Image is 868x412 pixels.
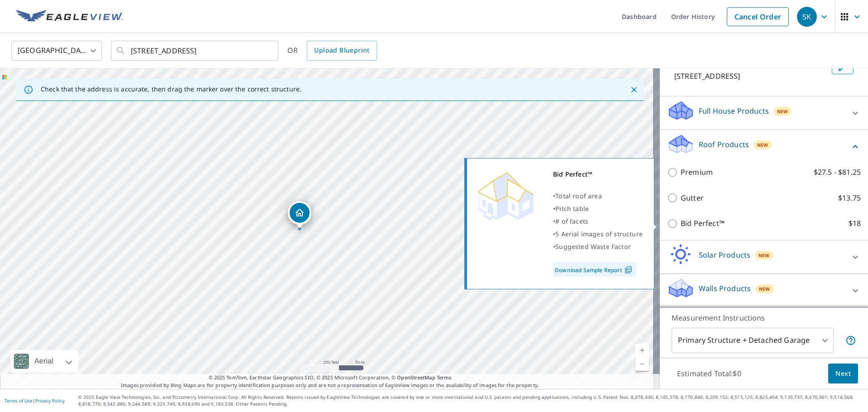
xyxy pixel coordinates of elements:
p: Walls Products [699,283,751,294]
p: Check that the address is accurate, then drag the marker over the correct structure. [41,85,301,93]
img: EV Logo [16,10,123,24]
span: 5 Aerial images of structure [555,230,643,238]
div: Solar ProductsNew [667,244,861,270]
div: • [553,215,643,228]
a: Terms [437,374,452,381]
a: Download Sample Report [553,262,636,277]
span: Upload Blueprint [314,45,369,56]
div: Dropped pin, building 1, Residential property, 348 Cypress Hill Dr Pittsburgh, PA 15235 [288,201,311,229]
div: Aerial [32,350,56,373]
span: New [777,108,788,115]
div: Primary Structure + Detached Garage [672,328,834,353]
a: Current Level 17, Zoom Out [635,357,649,371]
div: • [553,228,643,240]
a: Cancel Order [727,7,789,26]
div: Full House ProductsNew [667,100,861,126]
p: Measurement Instructions [672,312,856,323]
a: OpenStreetMap [397,374,435,381]
div: Aerial [11,350,78,373]
a: Privacy Policy [35,398,65,404]
p: | [5,398,65,403]
p: $18 [849,218,861,229]
div: • [553,202,643,215]
a: Current Level 17, Zoom In [635,344,649,357]
span: # of facets [555,217,588,225]
div: OR [287,41,377,61]
div: [GEOGRAPHIC_DATA] [11,38,102,63]
p: Premium [681,167,713,178]
p: Full House Products [699,105,769,116]
p: © 2025 Eagle View Technologies, Inc. and Pictometry International Corp. All Rights Reserved. Repo... [78,394,863,407]
span: © 2025 TomTom, Earthstar Geographics SIO, © 2025 Microsoft Corporation, © [209,374,452,382]
span: New [759,285,770,292]
img: Pdf Icon [622,266,634,274]
p: $27.5 - $81.25 [814,167,861,178]
p: [STREET_ADDRESS] [674,71,828,81]
a: Terms of Use [5,398,33,404]
input: Search by address or latitude-longitude [131,38,260,63]
span: Pitch table [555,204,589,213]
span: Your report will include the primary structure and a detached garage if one exists. [845,335,856,346]
div: • [553,240,643,253]
div: Walls ProductsNew [667,278,861,303]
p: Estimated Total: $0 [670,364,749,383]
p: Bid Perfect™ [681,218,725,229]
a: Upload Blueprint [307,41,377,61]
p: $13.75 [838,192,861,204]
div: • [553,190,643,202]
div: SK [797,7,817,27]
img: Premium [474,168,537,222]
div: Bid Perfect™ [553,168,643,181]
button: Next [828,364,858,384]
p: Gutter [681,192,704,204]
button: Close [628,84,640,96]
div: Roof ProductsNew [667,134,861,159]
span: Total roof area [555,192,602,200]
p: Roof Products [699,139,749,150]
span: Suggested Waste Factor [555,242,631,251]
span: New [758,252,770,259]
p: Solar Products [699,249,750,260]
span: Next [835,368,851,379]
span: New [757,141,768,149]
